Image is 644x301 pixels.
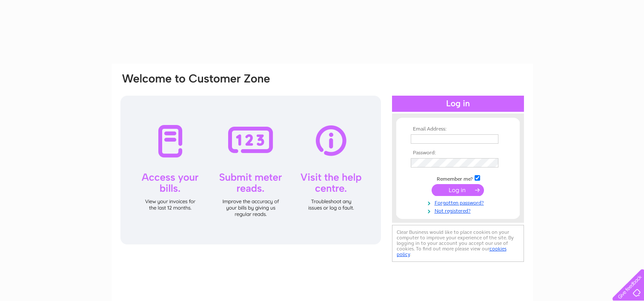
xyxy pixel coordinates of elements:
[411,198,507,206] a: Forgotten password?
[409,174,507,182] td: Remember me?
[397,246,507,257] a: cookies policy
[411,206,507,214] a: Not registered?
[432,184,484,196] input: Submit
[409,126,507,132] th: Email Address:
[392,225,524,262] div: Clear Business would like to place cookies on your computer to improve your experience of the sit...
[409,150,507,156] th: Password:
